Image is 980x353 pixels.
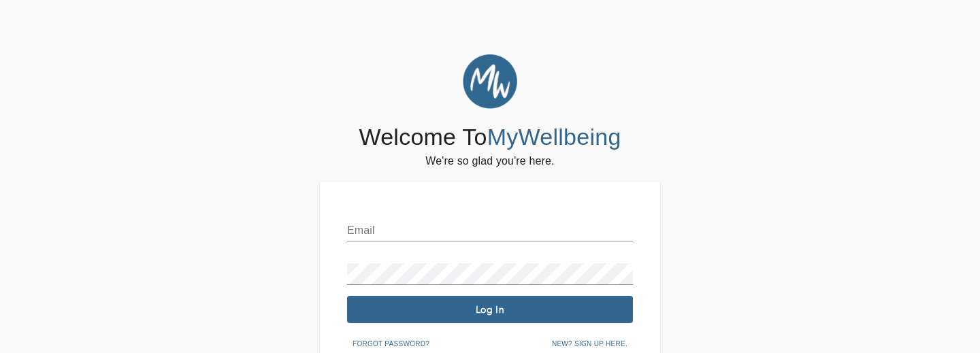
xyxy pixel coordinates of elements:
span: New? Sign up here. [552,338,627,350]
span: MyWellbeing [487,124,621,150]
h4: Welcome To [359,123,621,152]
img: MyWellbeing [463,54,517,109]
button: Log In [347,296,633,323]
h6: We're so glad you're here. [425,152,554,171]
span: Forgot password? [353,338,429,350]
span: Log In [353,303,627,316]
a: Forgot password? [347,337,435,348]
